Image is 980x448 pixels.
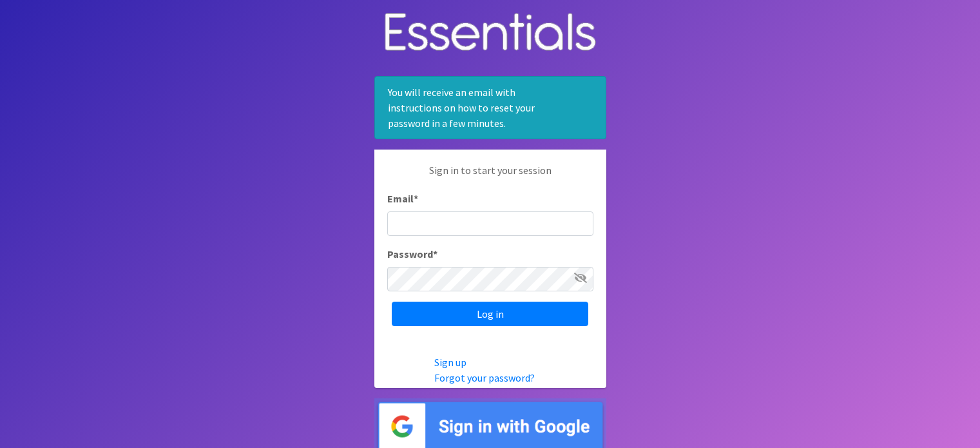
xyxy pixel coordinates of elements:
[387,162,593,191] p: Sign in to start your session
[434,356,466,369] a: Sign up
[392,302,588,326] input: Log in
[433,248,437,260] abbr: required
[414,192,418,205] abbr: required
[374,76,606,139] div: You will receive an email with instructions on how to reset your password in a few minutes.
[387,246,437,262] label: Password
[434,371,535,384] a: Forgot your password?
[387,191,418,206] label: Email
